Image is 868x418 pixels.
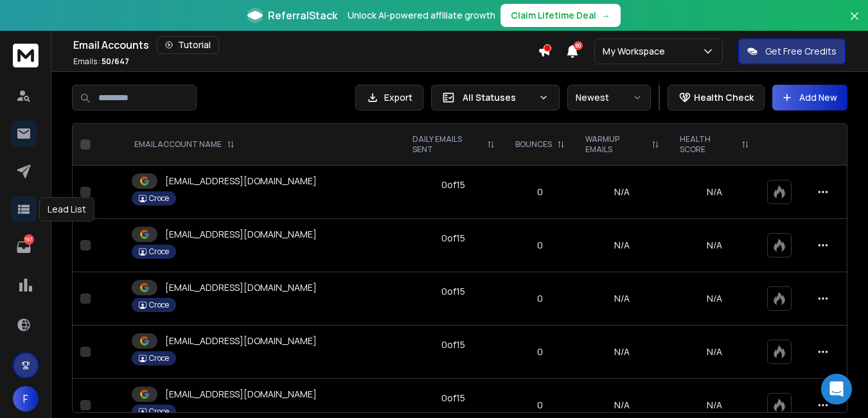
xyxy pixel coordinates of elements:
p: 0 [513,186,567,198]
button: Get Free Credits [738,39,846,64]
span: 50 / 647 [102,56,129,67]
span: ReferralStack [268,8,337,23]
p: Croce [149,300,169,310]
p: All Statuses [463,91,533,104]
button: Claim Lifetime Deal→ [500,4,621,27]
span: → [601,9,610,22]
a: 197 [11,234,37,260]
p: 197 [24,234,34,245]
button: Tutorial [157,36,219,54]
p: Croce [149,193,169,204]
p: Croce [149,353,169,363]
div: Lead List [39,197,94,222]
div: 0 of 15 [441,338,465,351]
p: My Workspace [603,45,670,58]
div: 0 of 15 [441,392,465,405]
p: N/A [677,292,752,305]
p: [EMAIL_ADDRESS][DOMAIN_NAME] [165,175,317,187]
p: 0 [513,399,567,412]
div: 0 of 15 [441,232,465,245]
p: [EMAIL_ADDRESS][DOMAIN_NAME] [165,388,317,401]
button: Close banner [846,8,863,39]
button: Newest [567,85,651,110]
p: Unlock AI-powered affiliate growth [348,9,495,22]
td: N/A [575,166,669,219]
div: Email Accounts [73,36,538,54]
td: N/A [575,326,669,379]
td: N/A [575,219,669,272]
p: N/A [677,345,752,358]
p: Croce [149,406,169,417]
div: 0 of 15 [441,285,465,298]
p: 0 [513,292,567,305]
p: [EMAIL_ADDRESS][DOMAIN_NAME] [165,281,317,294]
button: Export [355,85,423,110]
div: 0 of 15 [441,179,465,191]
button: F [13,386,39,412]
p: WARMUP EMAILS [585,134,646,155]
p: 0 [513,239,567,252]
p: [EMAIL_ADDRESS][DOMAIN_NAME] [165,335,317,347]
p: N/A [677,186,752,198]
p: N/A [677,399,752,412]
p: Health Check [694,91,754,104]
button: Health Check [668,85,765,110]
p: BOUNCES [515,139,552,150]
div: EMAIL ACCOUNT NAME [134,139,235,150]
span: 50 [574,41,583,50]
p: 0 [513,345,567,358]
div: Open Intercom Messenger [821,374,852,405]
p: N/A [677,239,752,252]
p: Emails : [73,57,129,67]
p: Get Free Credits [765,45,837,58]
p: [EMAIL_ADDRESS][DOMAIN_NAME] [165,228,317,241]
p: HEALTH SCORE [680,134,736,155]
p: DAILY EMAILS SENT [412,134,482,155]
p: Croce [149,247,169,257]
td: N/A [575,272,669,326]
button: Add New [772,85,847,110]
